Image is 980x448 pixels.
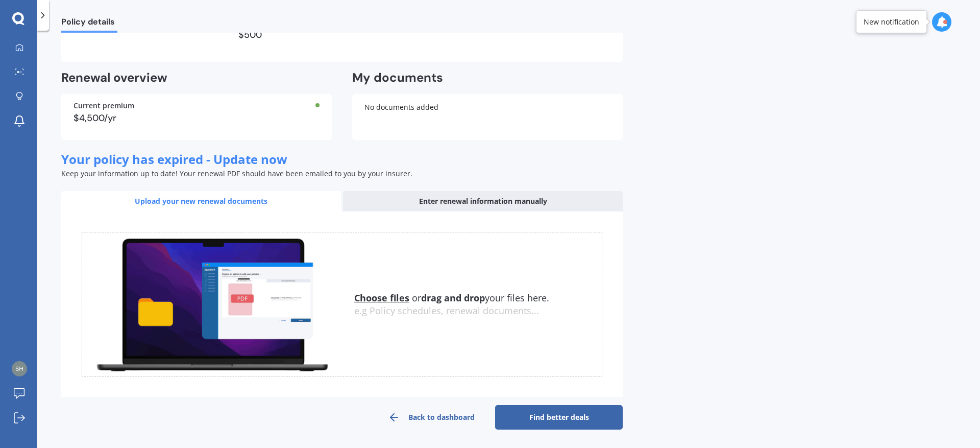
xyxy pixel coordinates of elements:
[12,361,27,376] img: e42628f42cf34f7379b143e53470c465
[61,151,287,168] span: Your policy has expired - Update now
[61,70,332,86] h2: Renewal overview
[352,94,623,140] div: No documents added
[367,405,495,430] a: Back to dashboard
[354,292,409,304] u: Choose files
[352,70,443,86] h2: My documents
[421,292,485,304] b: drag and drop
[238,27,379,42] h3: $500
[354,292,549,304] span: or your files here.
[61,17,117,31] span: Policy details
[864,17,919,27] div: New notification
[354,305,602,317] div: e.g Policy schedules, renewal documents...
[61,169,412,178] span: Keep your information up to date! Your renewal PDF should have been emailed to you by your insurer.
[82,232,342,376] img: upload.de96410c8ce839c3fdd5.gif
[343,191,623,211] div: Enter renewal information manually
[495,405,623,430] a: Find better deals
[61,191,341,211] div: Upload your new renewal documents
[73,113,320,123] div: $4,500/yr
[73,102,320,109] div: Current premium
